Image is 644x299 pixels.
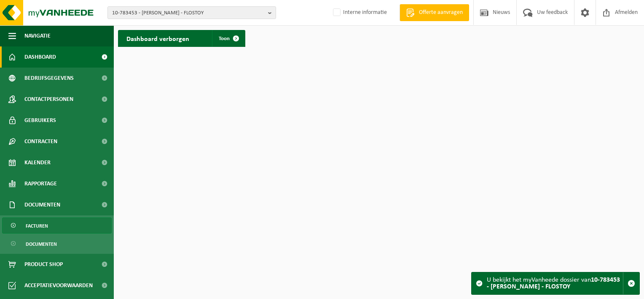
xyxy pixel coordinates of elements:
span: Documenten [26,236,57,252]
span: Kalender [24,152,51,173]
span: 10-783453 - [PERSON_NAME] - FLOSTOY [112,7,265,19]
span: Rapportage [24,173,57,194]
span: Dashboard [24,46,56,68]
span: Gebruikers [24,110,56,131]
span: Contactpersonen [24,89,73,110]
span: Navigatie [24,25,51,46]
a: Facturen [2,217,112,234]
span: Facturen [26,218,48,234]
span: Product Shop [24,254,63,275]
span: Documenten [24,194,60,215]
span: Contracten [24,131,57,152]
span: Offerte aanvragen [417,8,465,17]
h2: Dashboard verborgen [118,30,198,46]
button: 10-783453 - [PERSON_NAME] - FLOSTOY [107,6,276,19]
div: U bekijkt het myVanheede dossier van [487,272,623,294]
a: Toon [212,30,244,47]
label: Interne informatie [331,6,387,19]
span: Acceptatievoorwaarden [24,275,93,296]
span: Toon [219,36,230,41]
a: Offerte aanvragen [400,4,469,21]
strong: 10-783453 - [PERSON_NAME] - FLOSTOY [487,277,620,290]
span: Bedrijfsgegevens [24,68,74,89]
a: Documenten [2,236,112,252]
